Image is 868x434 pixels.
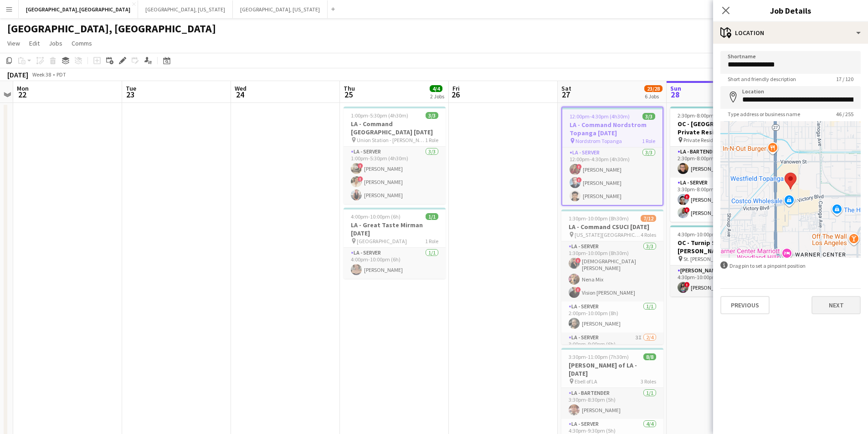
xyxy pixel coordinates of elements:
[138,0,233,18] button: [GEOGRAPHIC_DATA], [US_STATE]
[683,137,724,143] span: Private Residence
[683,255,748,262] span: St. [PERSON_NAME]'s Abbey
[561,388,663,419] app-card-role: LA - Bartender1/13:30pm-8:30pm (5h)[PERSON_NAME]
[342,89,355,100] span: 25
[351,112,408,119] span: 1:00pm-5:30pm (4h30m)
[575,138,622,144] span: Nordstrom Topanga
[26,37,43,49] a: Edit
[684,282,690,287] span: !
[670,107,772,222] app-job-card: 2:30pm-8:00pm (5h30m)3/3OC - [GEOGRAPHIC_DATA] Private Residence [DATE] Private Residence2 RolesL...
[7,70,28,79] div: [DATE]
[561,223,663,231] h3: LA - Command CSUCI [DATE]
[358,176,363,182] span: !
[344,147,446,204] app-card-role: LA - Server3/31:00pm-5:30pm (4h30m)![PERSON_NAME]![PERSON_NAME][PERSON_NAME]
[344,84,355,92] span: Thu
[670,239,772,255] h3: OC - Turnip St. [PERSON_NAME]'s Abbey [DATE]
[641,215,656,222] span: 7/12
[720,296,770,314] button: Previous
[358,163,363,168] span: !
[452,84,460,92] span: Fri
[670,120,772,136] h3: OC - [GEOGRAPHIC_DATA] Private Residence [DATE]
[561,84,571,92] span: Sat
[561,301,663,332] app-card-role: LA - Server1/12:00pm-10:00pm (8h)[PERSON_NAME]
[233,89,247,100] span: 24
[72,39,92,47] span: Comms
[669,89,681,100] span: 28
[575,258,581,263] span: !
[56,71,66,78] div: PDT
[235,84,247,92] span: Wed
[357,137,425,143] span: Union Station - [PERSON_NAME]
[430,85,442,92] span: 4/4
[570,113,630,120] span: 12:00pm-4:30pm (4h30m)
[30,71,53,78] span: Week 38
[344,107,446,204] app-job-card: 1:00pm-5:30pm (4h30m)3/3LA - Command [GEOGRAPHIC_DATA] [DATE] Union Station - [PERSON_NAME]1 Role...
[68,37,96,49] a: Comms
[7,39,20,47] span: View
[561,241,663,301] app-card-role: LA - Server3/31:30pm-10:00pm (8h30m)![DEMOGRAPHIC_DATA][PERSON_NAME]Nena Mix!Vision [PERSON_NAME]
[17,84,29,92] span: Mon
[713,5,868,16] h3: Job Details
[569,353,629,360] span: 3:30pm-11:00pm (7h30m)
[562,121,663,137] h3: LA - Command Nordstrom Topanga [DATE]
[642,138,655,144] span: 1 Role
[641,231,656,238] span: 4 Roles
[15,89,29,100] span: 22
[641,378,656,385] span: 3 Roles
[684,194,690,199] span: !
[576,177,582,183] span: !
[670,178,772,222] app-card-role: LA - Server2/23:30pm-8:00pm (4h30m)![PERSON_NAME]![PERSON_NAME]
[829,76,861,82] span: 17 / 120
[430,93,444,100] div: 2 Jobs
[344,208,446,279] app-job-card: 4:00pm-10:00pm (6h)1/1LA - Great Taste Mirman [DATE] [GEOGRAPHIC_DATA]1 RoleLA - Server1/14:00pm-...
[576,164,582,169] span: !
[684,207,690,213] span: !
[720,261,861,270] div: Drag pin to set a pinpoint position
[7,22,216,36] h1: [GEOGRAPHIC_DATA], [GEOGRAPHIC_DATA]
[49,39,62,47] span: Jobs
[670,147,772,178] app-card-role: LA - Bartender1/12:30pm-8:00pm (5h30m)[PERSON_NAME]
[575,378,597,385] span: Ebell of LA
[126,84,136,92] span: Tue
[344,120,446,136] h3: LA - Command [GEOGRAPHIC_DATA] [DATE]
[124,89,136,100] span: 23
[829,111,861,117] span: 46 / 255
[29,39,40,47] span: Edit
[644,85,663,92] span: 23/28
[575,287,581,292] span: !
[645,93,662,100] div: 6 Jobs
[426,112,438,119] span: 3/3
[713,22,868,44] div: Location
[357,238,407,245] span: [GEOGRAPHIC_DATA]
[720,111,807,117] span: Type address or business name
[561,361,663,378] h3: [PERSON_NAME] of LA - [DATE]
[678,112,735,119] span: 2:30pm-8:00pm (5h30m)
[670,84,681,92] span: Sun
[670,225,772,296] app-job-card: 4:30pm-10:00pm (5h30m)1/1OC - Turnip St. [PERSON_NAME]'s Abbey [DATE] St. [PERSON_NAME]'s Abbey1 ...
[344,248,446,279] app-card-role: LA - Server1/14:00pm-10:00pm (6h)[PERSON_NAME]
[678,231,738,238] span: 4:30pm-10:00pm (5h30m)
[425,137,438,143] span: 1 Role
[233,0,328,18] button: [GEOGRAPHIC_DATA], [US_STATE]
[425,238,438,245] span: 1 Role
[569,215,629,222] span: 1:30pm-10:00pm (8h30m)
[670,266,772,296] app-card-role: [PERSON_NAME]1/14:30pm-10:00pm (5h30m)![PERSON_NAME]
[720,76,803,82] span: Short and friendly description
[351,213,401,220] span: 4:00pm-10:00pm (6h)
[426,213,438,220] span: 1/1
[642,113,655,120] span: 3/3
[561,209,663,344] app-job-card: 1:30pm-10:00pm (8h30m)7/12LA - Command CSUCI [DATE] [US_STATE][GEOGRAPHIC_DATA]4 RolesLA - Server...
[575,231,641,238] span: [US_STATE][GEOGRAPHIC_DATA]
[562,148,663,205] app-card-role: LA - Server3/312:00pm-4:30pm (4h30m)![PERSON_NAME]![PERSON_NAME][PERSON_NAME]
[19,0,138,18] button: [GEOGRAPHIC_DATA], [GEOGRAPHIC_DATA]
[561,107,663,206] app-job-card: 12:00pm-4:30pm (4h30m)3/3LA - Command Nordstrom Topanga [DATE] Nordstrom Topanga1 RoleLA - Server...
[451,89,460,100] span: 26
[812,296,861,314] button: Next
[560,89,571,100] span: 27
[4,37,24,49] a: View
